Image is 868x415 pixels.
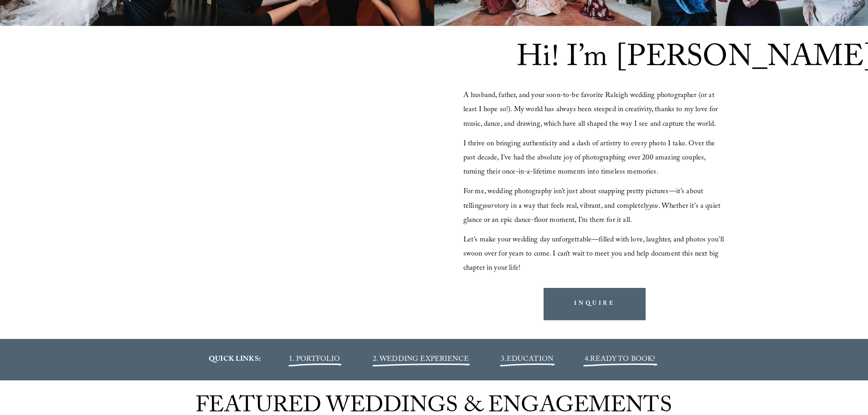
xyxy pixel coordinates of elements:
span: 3. [501,354,553,366]
span: I thrive on bringing authenticity and a dash of artistry to every photo I take. Over the past dec... [463,138,717,179]
a: EDUCATION [507,354,553,366]
a: 2. WEDDING EXPERIENCE [373,354,469,366]
a: READY TO BOOK? [590,354,655,366]
span: Let’s make your wedding day unforgettable—filled with love, laughter, and photos you’ll swoon ove... [463,234,726,275]
span: A husband, father, and your soon-to-be favorite Raleigh wedding photographer (or at least I hope ... [463,90,720,130]
em: your [482,200,494,213]
span: 4. [585,354,590,366]
a: 1. PORTFOLIO [289,354,340,366]
strong: QUICK LINKS: [209,354,261,366]
a: INQUIRE [544,288,646,320]
span: For me, wedding photography isn’t just about snapping pretty pictures—it’s about telling story in... [463,186,722,226]
em: you [649,200,658,213]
